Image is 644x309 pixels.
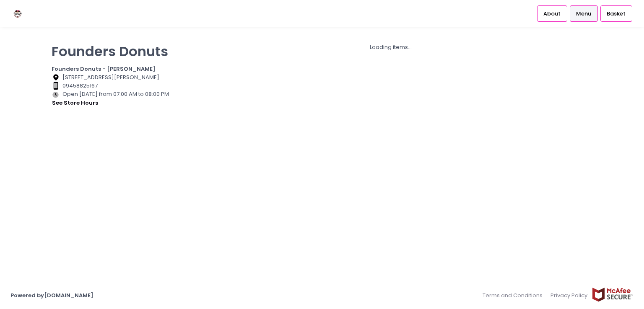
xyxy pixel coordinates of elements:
a: Powered by[DOMAIN_NAME] [10,291,93,299]
a: Menu [570,5,598,21]
span: Menu [576,10,591,18]
img: logo [10,6,25,21]
img: mcafee-secure [592,287,634,302]
div: Open [DATE] from 07:00 AM to 08:00 PM [52,90,179,108]
p: Founders Donuts [52,43,179,59]
a: Privacy Policy [547,287,592,304]
div: [STREET_ADDRESS][PERSON_NAME] [52,73,179,82]
span: About [543,10,561,18]
span: Basket [607,10,626,18]
button: see store hours [52,98,99,108]
b: Founders Donuts - [PERSON_NAME] [52,65,156,73]
a: About [537,5,567,21]
div: 09458825167 [52,82,179,90]
a: Terms and Conditions [483,287,547,304]
div: Loading items... [190,43,592,51]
